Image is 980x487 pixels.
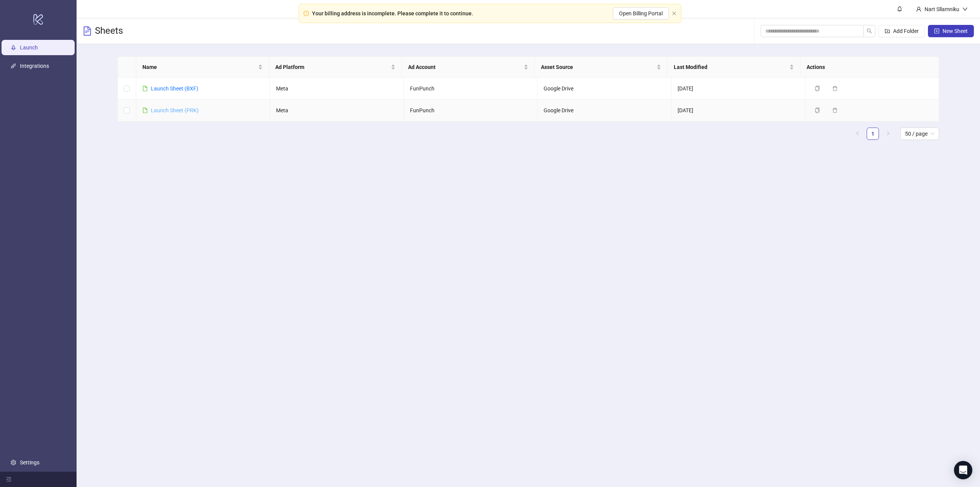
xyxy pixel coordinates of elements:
[619,10,663,16] span: Open Billing Portal
[867,128,879,140] li: 1
[404,100,538,121] td: FunPunch
[921,5,962,13] div: Nart Sllamniku
[851,128,864,140] li: Previous Page
[20,459,39,466] a: Settings
[815,108,820,113] span: copy
[879,25,925,37] button: Add Folder
[916,7,921,12] span: user
[674,63,788,71] span: Last Modified
[83,26,92,36] span: file-text
[962,7,968,12] span: down
[934,28,939,34] span: plus-square
[6,477,11,482] span: menu-fold
[893,28,919,34] span: Add Folder
[867,28,872,34] span: search
[855,131,860,136] span: left
[541,63,655,71] span: Asset Source
[537,100,671,121] td: Google Drive
[928,25,974,37] button: New Sheet
[867,128,879,139] a: 1
[275,63,389,71] span: Ad Platform
[537,78,671,100] td: Google Drive
[832,86,838,91] span: delete
[613,7,669,20] button: Open Billing Portal
[270,100,404,121] td: Meta
[151,107,199,113] a: Launch Sheet (PRK)
[304,11,309,16] span: exclamation-circle
[535,57,668,78] th: Asset Source
[671,100,805,121] td: [DATE]
[672,11,676,16] button: close
[404,78,538,100] td: FunPunch
[408,63,522,71] span: Ad Account
[815,86,820,91] span: copy
[882,128,894,140] li: Next Page
[151,85,198,92] a: Launch Sheet (BXF)
[882,128,894,140] button: right
[832,108,838,113] span: delete
[142,63,256,71] span: Name
[671,78,805,100] td: [DATE]
[900,128,939,140] div: Page Size
[905,128,934,139] span: 50 / page
[885,28,890,34] span: folder-add
[886,131,890,136] span: right
[269,57,402,78] th: Ad Platform
[142,86,148,91] span: file
[142,108,148,113] span: file
[668,57,800,78] th: Last Modified
[897,6,902,11] span: bell
[402,57,535,78] th: Ad Account
[942,28,968,34] span: New Sheet
[20,63,49,69] a: Integrations
[136,57,269,78] th: Name
[312,9,473,18] div: Your billing address is incomplete. Please complete it to continue.
[800,57,933,78] th: Actions
[851,128,864,140] button: left
[20,44,38,51] a: Launch
[270,78,404,100] td: Meta
[954,461,972,479] div: Open Intercom Messenger
[95,25,123,37] h3: Sheets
